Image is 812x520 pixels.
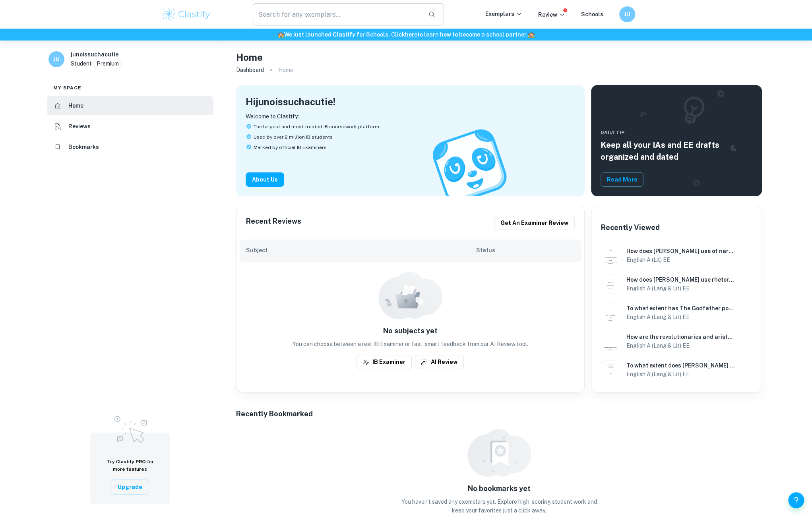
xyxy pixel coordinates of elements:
[53,84,82,91] span: My space
[246,172,284,187] button: About Us
[626,275,735,284] h6: How does [PERSON_NAME] use rhetoric to romanticise violence, masculinity and primality in [PERSON...
[528,31,535,38] span: 🏫
[626,255,735,264] h6: English A (Lit) EE
[626,370,735,379] h6: English A (Lang & Lit) EE
[68,122,91,131] h6: Reviews
[626,332,735,341] h6: How are the revolutionaries and aristocracy of the French Revolution characterised through shared...
[110,411,150,445] img: Upgrade to Pro
[236,64,264,75] a: Dashboard
[111,479,149,495] button: Upgrade
[52,55,61,64] h6: JU
[240,325,581,336] h6: No subjects yet
[485,10,522,18] p: Exemplars
[240,340,581,348] p: You can choose between a real IB Examiner or fast, smart feedback from our AI Review tool.
[626,341,735,350] h6: English A (Lang & Lit) EE
[246,112,575,121] p: Welcome to Clastify:
[246,216,301,230] h6: Recent Reviews
[538,10,565,19] p: Review
[598,300,756,325] a: English A (Lang & Lit) EE example thumbnail: To what extent has The Godfather portrayTo what exte...
[254,144,327,151] span: Marked by official IB Examiners
[626,284,735,293] h6: English A (Lang & Lit) EE
[601,129,753,136] span: Daily Tip
[415,355,464,369] button: AI Review
[71,50,118,59] h6: junoissuchacutie
[598,271,756,297] a: English A (Lang & Lit) EE example thumbnail: How does Tyler Durden use rhetoric to roHow does [PE...
[136,459,146,464] span: PRO
[581,11,603,17] a: Schools
[601,246,620,265] img: English A (Lit) EE example thumbnail: How does Margaret Atwood's use of narrat
[400,497,599,515] p: You haven't saved any exemplars yet. Explore high-scoring student work and keep your favorites ju...
[626,247,735,255] h6: How does [PERSON_NAME] use of narrative techniques in [PERSON_NAME] challenge ideas about history...
[619,6,635,22] button: JU
[68,143,99,151] h6: Bookmarks
[97,59,119,68] p: Premium
[601,139,753,163] h5: Keep all your IAs and EE drafts organized and dated
[100,458,160,473] h6: Try Clastify for more features
[161,6,212,22] img: Clastify logo
[236,408,313,419] h6: Recently Bookmarked
[601,222,660,233] h6: Recently Viewed
[601,172,644,187] button: Read More
[601,303,620,322] img: English A (Lang & Lit) EE example thumbnail: To what extent has The Godfather portray
[601,274,620,294] img: English A (Lang & Lit) EE example thumbnail: How does Tyler Durden use rhetoric to ro
[626,361,735,370] h6: To what extent does [PERSON_NAME] use of stylistic devices in Call Me By Your Name convey the hum...
[476,246,575,255] h6: Status
[246,95,335,109] h4: Hi junoissuchacutie !
[47,117,213,136] a: Reviews
[277,31,284,38] span: 🏫
[71,59,92,68] p: Student
[254,123,379,130] span: The largest and most trusted IB coursework platform
[601,332,620,351] img: English A (Lang & Lit) EE example thumbnail: How are the revolutionaries and aristocr
[788,492,804,508] button: Help and Feedback
[278,66,293,74] p: Home
[468,483,531,494] h6: No bookmarks yet
[357,355,412,369] button: IB Examiner
[598,329,756,354] a: English A (Lang & Lit) EE example thumbnail: How are the revolutionaries and aristocrHow are the ...
[601,360,620,379] img: English A (Lang & Lit) EE example thumbnail: To what extent does Andre Aciman’s use o
[2,30,810,39] h6: We just launched Clastify for Schools. Click to learn how to become a school partner.
[494,216,575,230] button: Get an examiner review
[47,137,213,157] a: Bookmarks
[626,304,735,313] h6: To what extent has The Godfather portrayed the idea of the Great American Dream, and how does the...
[626,313,735,321] h6: English A (Lang & Lit) EE
[598,243,756,268] a: English A (Lit) EE example thumbnail: How does Margaret Atwood's use of narratHow does [PERSON_NA...
[236,50,263,64] h4: Home
[598,357,756,383] a: English A (Lang & Lit) EE example thumbnail: To what extent does Andre Aciman’s use oTo what exte...
[254,133,333,141] span: Used by over 2 million IB students
[246,246,476,255] h6: Subject
[253,3,422,25] input: Search for any exemplars...
[47,96,213,115] a: Home
[405,31,417,38] a: here
[68,101,83,110] h6: Home
[622,10,632,19] h6: JU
